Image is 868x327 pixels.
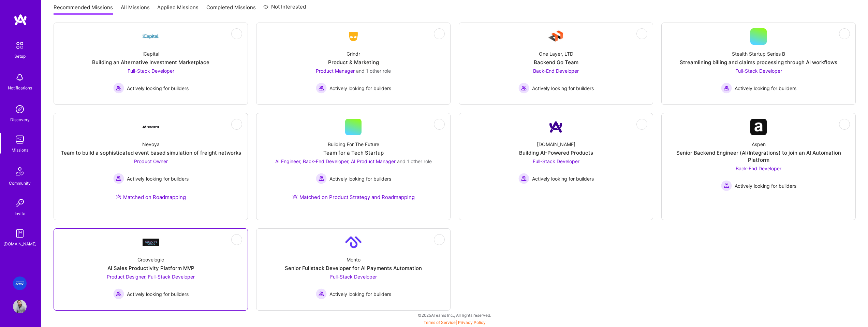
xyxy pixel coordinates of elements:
[458,320,486,325] a: Privacy Policy
[3,240,36,247] div: [DOMAIN_NAME]
[533,68,579,74] span: Back-End Developer
[347,50,360,57] div: Grindr
[534,59,578,66] div: Backend Go Team
[15,210,25,217] div: Invite
[127,175,189,182] span: Actively looking for builders
[328,59,379,66] div: Product & Marketing
[519,149,593,156] div: Building AI-Powered Products
[142,141,160,148] div: Nevoya
[13,71,27,84] img: bell
[424,320,486,325] span: |
[316,68,355,74] span: Product Manager
[137,256,164,263] div: Groovelogic
[316,288,327,299] img: Actively looking for builders
[465,119,647,184] a: Company Logo[DOMAIN_NAME]Building AI-Powered ProductsFull-Stack Developer Actively looking for bu...
[323,149,384,156] div: Team for a Tech Startup
[465,28,647,94] a: Company LogoOne Layer, LTDBackend Go TeamBack-End Developer Actively looking for buildersActively...
[12,146,28,154] div: Missions
[639,122,645,127] i: icon EyeClosed
[736,166,781,171] span: Back-End Developer
[356,68,391,74] span: and 1 other role
[262,28,445,94] a: Company LogoGrindrProduct & MarketingProduct Manager and 1 other roleActively looking for builder...
[116,194,121,199] img: Ateam Purple Icon
[13,196,27,210] img: Invite
[721,180,732,191] img: Actively looking for builders
[735,85,796,92] span: Actively looking for builders
[263,3,306,15] a: Not Interested
[667,28,850,94] a: Stealth Startup Series BStreamlining billing and claims processing through AI workflowsFull-Stack...
[113,83,124,94] img: Actively looking for builders
[13,276,27,290] img: AI & Behavioral Science Platform
[721,83,732,94] img: Actively looking for builders
[437,31,442,37] i: icon EyeClosed
[347,256,361,263] div: Monto
[9,180,31,187] div: Community
[330,274,377,280] span: Full-Stack Developer
[537,141,575,148] div: [DOMAIN_NAME]
[437,122,442,127] i: icon EyeClosed
[539,50,573,57] div: One Layer, LTD
[143,239,159,246] img: Company Logo
[329,290,391,298] span: Actively looking for builders
[639,31,645,37] i: icon EyeClosed
[732,50,785,57] div: Stealth Startup Series B
[59,234,242,299] a: Company LogoGroovelogicAI Sales Productivity Platform MVPProduct Designer, Full-Stack Developer A...
[157,4,198,15] a: Applied Missions
[59,28,242,94] a: Company LogoiCapitalBuilding an Alternative Investment MarketplaceFull-Stack Developer Actively l...
[424,320,456,325] a: Terms of Service
[328,141,379,148] div: Building For The Future
[14,14,27,26] img: logo
[842,122,847,127] i: icon EyeClosed
[285,265,422,272] div: Senior Fullstack Developer for AI Payments Automation
[12,163,28,180] img: Community
[13,38,27,53] img: setup
[13,102,27,116] img: discovery
[262,119,445,209] a: Building For The FutureTeam for a Tech StartupAI Engineer, Back-End Developer, AI Product Manager...
[329,85,391,92] span: Actively looking for builders
[292,194,415,201] div: Matched on Product Strategy and Roadmapping
[128,68,174,74] span: Full-Stack Developer
[41,307,868,324] div: © 2025 ATeams Inc., All rights reserved.
[134,158,168,164] span: Product Owner
[667,149,850,163] div: Senior Backend Engineer (AI/Integrations) to join an AI Automation Platform
[143,28,159,45] img: Company Logo
[316,173,327,184] img: Actively looking for builders
[275,158,396,164] span: AI Engineer, Back-End Developer, AI Product Manager
[206,4,256,15] a: Completed Missions
[61,149,241,156] div: Team to build a sophisticated event based simulation of freight networks
[92,59,209,66] div: Building an Alternative Investment Marketplace
[548,28,564,45] img: Company Logo
[842,31,847,37] i: icon EyeClosed
[345,234,362,251] img: Company Logo
[262,234,445,299] a: Company LogoMontoSenior Fullstack Developer for AI Payments AutomationFull-Stack Developer Active...
[292,194,298,199] img: Ateam Purple Icon
[750,119,767,135] img: Company Logo
[667,119,850,191] a: Company LogoAspenSenior Backend Engineer (AI/Integrations) to join an AI Automation PlatformBack-...
[54,4,113,15] a: Recommended Missions
[752,141,766,148] div: Aspen
[116,194,186,201] div: Matched on Roadmapping
[518,83,529,94] img: Actively looking for builders
[14,53,26,60] div: Setup
[532,175,594,182] span: Actively looking for builders
[13,227,27,240] img: guide book
[680,59,837,66] div: Streamlining billing and claims processing through AI workflows
[316,83,327,94] img: Actively looking for builders
[329,175,391,182] span: Actively looking for builders
[59,119,242,209] a: Company LogoNevoyaTeam to build a sophisticated event based simulation of freight networksProduct...
[8,84,32,91] div: Notifications
[234,122,239,127] i: icon EyeClosed
[13,300,27,313] img: User Avatar
[107,265,194,272] div: AI Sales Productivity Platform MVP
[127,85,189,92] span: Actively looking for builders
[143,50,159,57] div: iCapital
[127,290,189,298] span: Actively looking for builders
[143,126,159,128] img: Company Logo
[13,133,27,146] img: teamwork
[533,158,579,164] span: Full-Stack Developer
[532,85,594,92] span: Actively looking for builders
[234,31,239,37] i: icon EyeClosed
[11,276,28,290] a: AI & Behavioral Science Platform
[735,68,782,74] span: Full-Stack Developer
[121,4,150,15] a: All Missions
